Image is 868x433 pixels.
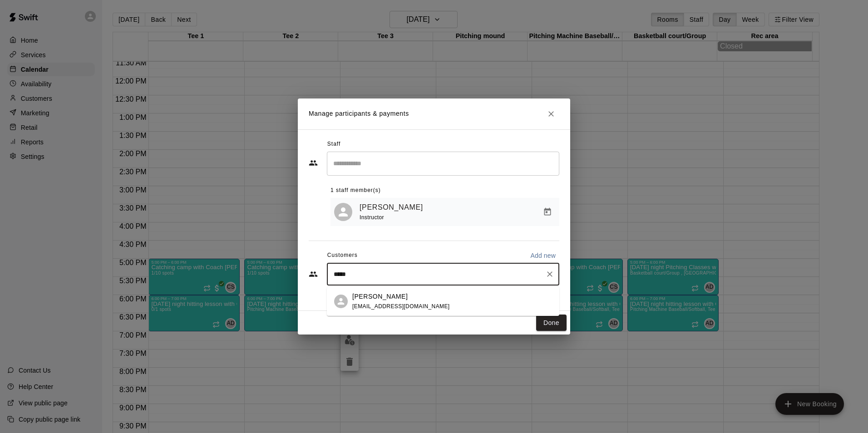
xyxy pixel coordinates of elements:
p: [PERSON_NAME] [352,292,408,301]
a: [PERSON_NAME] [360,202,423,213]
span: Staff [327,137,340,152]
div: Search staff [327,152,559,176]
span: 1 staff member(s) [330,183,381,198]
span: Customers [327,248,358,263]
p: Manage participants & payments [309,109,409,118]
button: Done [536,315,567,331]
svg: Staff [309,158,318,167]
button: Add new [527,248,559,263]
span: Instructor [360,214,384,221]
button: Manage bookings & payment [539,204,556,220]
span: [EMAIL_ADDRESS][DOMAIN_NAME] [352,303,450,310]
button: Close [543,106,559,122]
svg: Customers [309,270,318,279]
button: Clear [543,268,556,280]
p: Add new [530,251,556,260]
div: Andres DeLeon [334,203,352,221]
div: Start typing to search customers... [327,263,559,285]
div: Emmett Arbuckle [334,295,348,308]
